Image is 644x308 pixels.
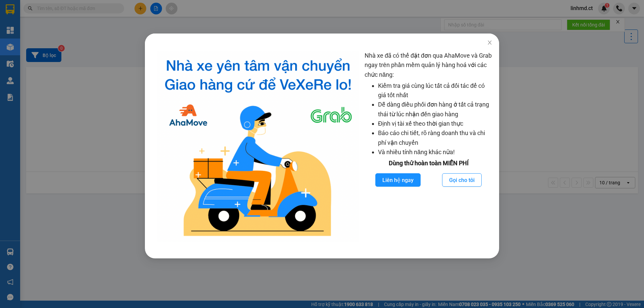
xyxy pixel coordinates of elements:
button: Liên hệ ngay [375,173,421,187]
span: Liên hệ ngay [382,176,414,184]
div: Dùng thử hoàn toàn MIỄN PHÍ [365,159,492,168]
button: Gọi cho tôi [442,173,482,187]
span: Gọi cho tôi [449,176,475,184]
div: Nhà xe đã có thể đặt đơn qua AhaMove và Grab ngay trên phần mềm quản lý hàng hoá với các chức năng: [365,51,492,242]
span: close [487,40,492,45]
li: Định vị tài xế theo thời gian thực [378,119,492,128]
li: Và nhiều tính năng khác nữa! [378,147,492,157]
button: Close [480,34,499,52]
li: Dễ dàng điều phối đơn hàng ở tất cả trạng thái từ lúc nhận đến giao hàng [378,100,492,119]
li: Kiểm tra giá cùng lúc tất cả đối tác để có giá tốt nhất [378,81,492,100]
img: logo [157,51,359,242]
li: Báo cáo chi tiết, rõ ràng doanh thu và chi phí vận chuyển [378,128,492,147]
